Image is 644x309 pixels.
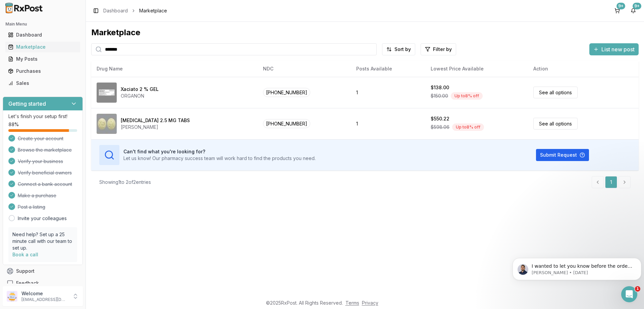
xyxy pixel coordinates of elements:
[139,7,167,14] span: Marketplace
[431,115,449,122] div: $550.22
[633,3,641,9] div: 9+
[612,5,623,16] button: 9+
[263,119,310,128] span: [PHONE_NUMBER]
[97,114,117,134] img: Xarelto 2.5 MG TABS
[8,68,77,74] div: Purchases
[121,93,159,99] div: ORGANON
[3,3,46,13] img: RxPost Logo
[3,42,83,52] button: Marketplace
[18,215,67,222] a: Invite your colleagues
[97,83,117,103] img: Xaciato 2 % GEL
[18,181,72,188] span: Connect a bank account
[8,121,19,128] span: 88 %
[3,66,83,76] button: Purchases
[5,29,80,41] a: Dashboard
[592,176,631,188] nav: pagination
[18,204,45,210] span: Post a listing
[18,192,56,199] span: Make a purchase
[123,148,316,155] h3: Can't find what you're looking for?
[8,113,77,120] p: Let's finish your setup first!
[431,93,448,99] span: $150.00
[8,80,77,87] div: Sales
[425,61,528,77] th: Lowest Price Available
[258,61,351,77] th: NDC
[605,176,617,188] a: 1
[91,27,639,38] div: Marketplace
[121,117,190,124] div: [MEDICAL_DATA] 2.5 MG TABS
[451,92,483,100] div: Up to 8 % off
[21,290,68,297] p: Welcome
[18,135,63,142] span: Create your account
[536,149,589,161] button: Submit Request
[5,53,80,65] a: My Posts
[362,300,378,306] a: Privacy
[8,32,77,38] div: Dashboard
[5,21,80,27] h2: Main Menu
[263,88,310,97] span: [PHONE_NUMBER]
[8,44,77,50] div: Marketplace
[8,100,46,108] h3: Getting started
[3,54,83,64] button: My Posts
[616,3,625,9] div: 9+
[99,179,151,186] div: Showing 1 to 2 of 2 entries
[3,277,83,289] button: Feedback
[351,77,426,108] td: 1
[3,30,83,40] button: Dashboard
[589,43,639,55] button: List new post
[18,169,72,176] span: Verify beneficial owners
[5,77,80,89] a: Sales
[351,61,426,77] th: Posts Available
[18,147,72,153] span: Browse the marketplace
[431,124,449,131] span: $598.06
[635,286,640,292] span: 1
[12,252,38,257] a: Book a call
[589,47,639,53] a: List new post
[21,297,68,302] p: [EMAIL_ADDRESS][DOMAIN_NAME]
[12,231,73,251] p: Need help? Set up a 25 minute call with our team to set up.
[621,286,637,302] iframe: Intercom live chat
[5,65,80,77] a: Purchases
[3,265,83,277] button: Support
[433,46,452,53] span: Filter by
[8,56,77,62] div: My Posts
[601,45,635,53] span: List new post
[351,108,426,139] td: 1
[382,43,415,55] button: Sort by
[18,158,63,165] span: Verify your business
[533,118,578,130] a: See all options
[121,124,190,131] div: [PERSON_NAME]
[528,61,639,77] th: Action
[7,291,17,302] img: User avatar
[533,87,578,98] a: See all options
[103,7,128,14] a: Dashboard
[394,46,411,53] span: Sort by
[628,5,639,16] button: 9+
[91,61,258,77] th: Drug Name
[452,123,484,131] div: Up to 8 % off
[3,78,83,89] button: Sales
[510,244,644,291] iframe: Intercom notifications message
[103,7,167,14] nav: breadcrumb
[121,86,159,93] div: Xaciato 2 % GEL
[5,41,80,53] a: Marketplace
[123,155,316,162] p: Let us know! Our pharmacy success team will work hard to find the products you need.
[16,280,39,287] span: Feedback
[421,43,456,55] button: Filter by
[431,84,449,91] div: $138.00
[345,300,359,306] a: Terms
